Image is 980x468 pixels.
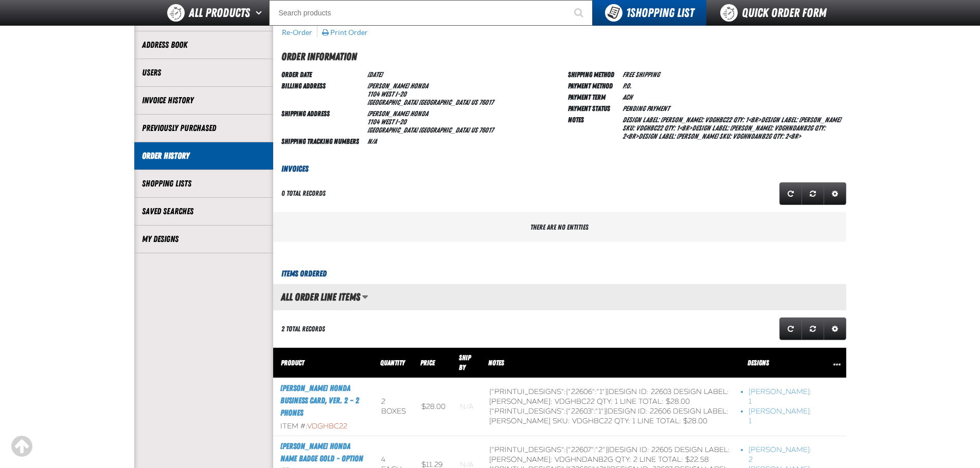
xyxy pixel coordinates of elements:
[142,178,265,190] a: Shopping Lists
[142,95,265,106] a: Invoice History
[420,359,435,367] span: Price
[568,91,618,102] td: Payment Term
[281,189,326,198] div: 0 total records
[801,182,824,205] a: Reset grid action
[414,378,453,436] td: $28.00
[142,205,265,217] a: Saved Searches
[367,137,377,145] span: N/A
[142,39,265,51] a: Address Book
[622,104,669,113] span: Pending payment
[622,70,660,79] span: Free Shipping
[568,114,618,141] td: Notes
[281,28,313,37] button: Re-Order
[273,163,846,175] h3: Invoices
[367,70,382,79] span: [DATE]
[281,107,363,135] td: Shipping Address
[779,317,802,340] a: Refresh grid action
[779,182,802,205] a: Refresh grid action
[622,116,841,140] span: Design Label: [PERSON_NAME]: VDGHBC22 Qty: 1<br>Design Label: [PERSON_NAME] Sku: VDGHBC22 Qty: 1<...
[568,102,618,114] td: Payment Status
[142,233,265,245] a: My Designs
[281,324,325,334] div: 2 total records
[622,93,632,101] span: ACH
[142,150,265,162] a: Order History
[281,135,363,146] td: Shipping Tracking Numbers
[281,68,363,80] td: Order Date
[307,422,347,430] span: VDGHBC22
[142,122,265,134] a: Previously Purchased
[280,422,367,432] div: Item #:
[801,317,824,340] a: Reset grid action
[419,126,469,134] span: [GEOGRAPHIC_DATA]
[626,6,630,20] strong: 1
[482,378,741,436] td: {"printui_designs":{"22606":"1"}}Design Id: 22603 Design Label: [PERSON_NAME]: VDGHBC22 Qty: 1 Li...
[824,317,846,340] a: Expand or Collapse Grid Settings
[322,28,368,37] button: Print Order
[374,378,414,436] td: 2 boxes
[367,109,429,118] span: [PERSON_NAME] Honda
[281,359,304,367] span: Product
[568,68,618,80] td: Shipping Method
[189,4,250,22] span: All Products
[622,82,631,90] span: P.O.
[471,126,477,134] span: US
[380,359,405,367] span: Quantity
[749,407,813,426] a: [PERSON_NAME]: 1
[471,98,477,106] span: US
[273,291,360,303] h2: All Order Line Items
[10,435,33,458] div: Scroll to the top
[142,67,265,79] a: Users
[479,98,493,106] bdo: 76017
[568,80,618,91] td: Payment Method
[367,118,406,126] span: 1104 West I-20
[367,90,406,98] span: 1104 West I-20
[749,445,813,465] a: [PERSON_NAME]: 2
[488,359,504,367] span: Notes
[626,6,694,20] span: Shopping List
[821,348,846,378] th: Row actions
[747,359,769,367] span: Designs
[749,387,813,407] a: [PERSON_NAME]: 1
[362,288,368,306] button: Manage grid views. Current view is All Order Line Items
[459,353,471,371] span: Ship By
[367,82,429,90] span: [PERSON_NAME] Honda
[367,126,418,134] span: [GEOGRAPHIC_DATA]
[367,98,418,106] span: [GEOGRAPHIC_DATA]
[453,378,482,436] td: Blank
[280,383,359,418] a: [PERSON_NAME] Honda Business Card, Ver. 2 – 2 Phones
[530,223,589,231] span: There are no entities
[273,268,846,280] h3: Items Ordered
[479,126,493,134] bdo: 76017
[281,80,363,107] td: Billing Address
[824,182,846,205] a: Expand or Collapse Grid Settings
[419,98,469,106] span: [GEOGRAPHIC_DATA]
[281,49,846,64] h2: Order Information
